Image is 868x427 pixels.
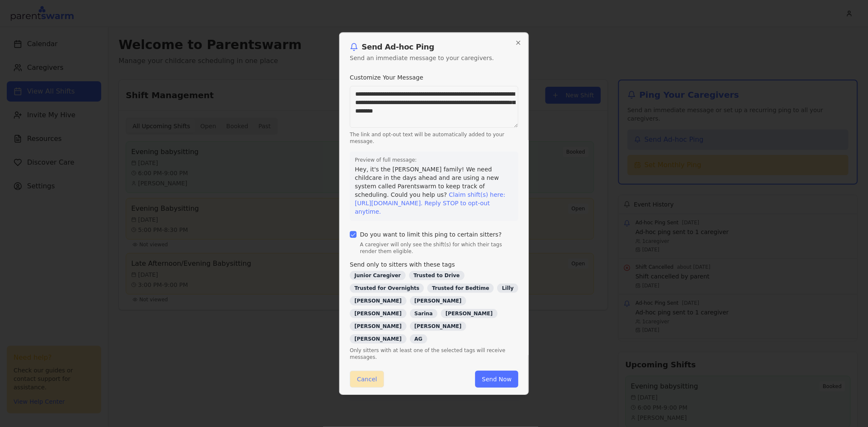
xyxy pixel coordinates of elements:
p: Send an immediate message to your caregivers. [350,54,518,62]
label: Preview of full message: [355,157,513,164]
div: Sarina [410,309,437,319]
p: A caregiver will only see the shift(s) for which their tags render them eligible. [360,242,518,255]
label: Send only to sitters with these tags [350,262,455,268]
span: Claim shift(s) here: [URL][DOMAIN_NAME]. Reply STOP to opt-out anytime. [355,192,505,215]
div: [PERSON_NAME] [410,322,467,331]
div: [PERSON_NAME] [441,309,498,319]
div: Trusted for Bedtime [427,284,494,293]
div: [PERSON_NAME] [350,335,406,344]
div: Lilly [497,284,518,293]
button: Cancel [350,371,384,388]
div: AG [410,335,427,344]
p: The link and opt-out text will be automatically added to your message. [350,132,518,145]
label: Customize Your Message [350,74,423,81]
div: [PERSON_NAME] [350,309,406,319]
h2: Send Ad-hoc Ping [350,43,518,51]
button: Send Now [475,371,518,388]
div: Trusted to Drive [409,271,464,281]
div: [PERSON_NAME] [350,322,406,331]
p: Hey, it's the [PERSON_NAME] family! We need childcare in the days ahead and are using a new syste... [355,165,513,216]
div: [PERSON_NAME] [410,297,467,306]
div: [PERSON_NAME] [350,297,406,306]
div: Trusted for Overnights [350,284,424,293]
label: Do you want to limit this ping to certain sitters? [360,232,502,238]
p: Only sitters with at least one of the selected tags will receive messages. [350,347,518,361]
div: Junior Caregiver [350,271,406,281]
